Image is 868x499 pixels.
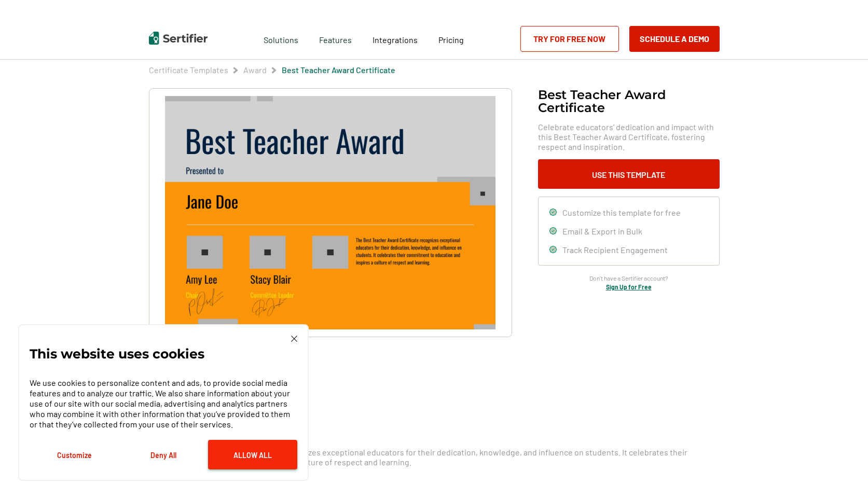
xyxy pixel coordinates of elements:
span: Don’t have a Sertifier account? [589,273,668,283]
a: Pricing [438,32,464,45]
span: Features [319,32,352,45]
span: The Best Teacher Award Certificate recognizes exceptional educators for their dedication, knowled... [149,447,687,467]
a: Certificate Templates [149,65,228,75]
span: Award [243,65,267,75]
p: This website uses cookies [30,349,204,359]
iframe: Chat Widget [816,449,868,499]
a: Integrations [373,32,418,45]
span: Track Recipient Engagement [562,245,668,255]
button: Deny All [119,440,208,469]
button: Schedule a Demo [629,26,720,52]
span: Certificate Templates [149,65,228,75]
h1: Best Teacher Award Certificate​ [538,88,720,114]
span: Customize this template for free [562,207,681,217]
span: Integrations [373,35,418,45]
div: Breadcrumb [149,65,395,75]
a: Award [243,65,267,75]
button: Use This Template [538,159,720,189]
a: Sign Up for Free [606,283,652,290]
button: Customize [30,440,119,469]
a: Try for Free Now [520,26,619,52]
img: Sertifier | Digital Credentialing Platform [149,32,208,45]
span: Best Teacher Award Certificate​ [282,65,395,75]
p: We use cookies to personalize content and ads, to provide social media features and to analyze ou... [30,378,297,429]
img: Best Teacher Award Certificate​ [165,96,495,329]
span: Solutions [264,32,298,45]
span: Celebrate educators’ dedication and impact with this Best Teacher Award Certificate, fostering re... [538,122,720,151]
a: Best Teacher Award Certificate​ [282,65,395,75]
span: Pricing [438,35,464,45]
span: Email & Export in Bulk [562,226,642,236]
img: Cookie Popup Close [291,336,297,342]
button: Allow All [208,440,297,469]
